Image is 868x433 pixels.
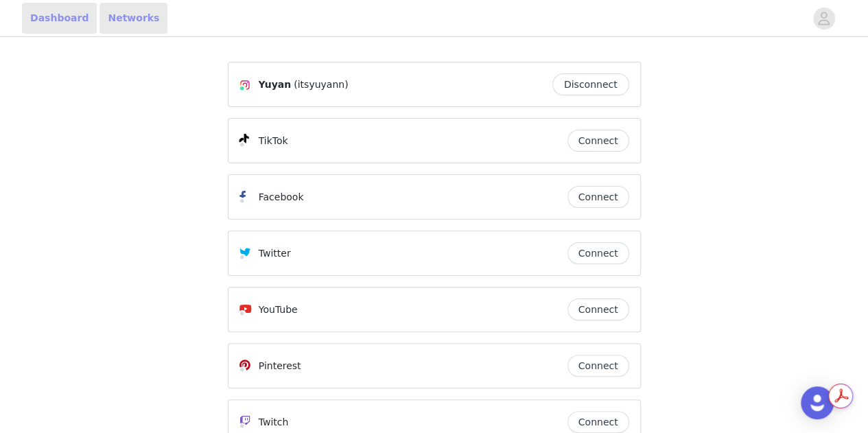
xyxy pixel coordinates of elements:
a: Networks [99,3,167,34]
button: Connect [567,186,629,208]
img: Instagram Icon [239,80,250,91]
span: Yuyan [259,78,292,92]
p: Twitch [259,415,289,430]
button: Connect [567,411,629,433]
p: TikTok [259,134,288,148]
button: Disconnect [552,73,629,95]
div: avatar [817,8,830,30]
p: Twitter [259,246,291,261]
p: Pinterest [259,359,301,373]
a: Dashboard [22,3,97,34]
p: YouTube [259,303,298,317]
p: Facebook [259,190,304,204]
span: (itsyuyann) [294,78,348,92]
button: Connect [567,299,629,320]
div: Open Intercom Messenger [801,386,834,419]
button: Connect [567,355,629,377]
button: Connect [567,130,629,152]
button: Connect [567,242,629,264]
